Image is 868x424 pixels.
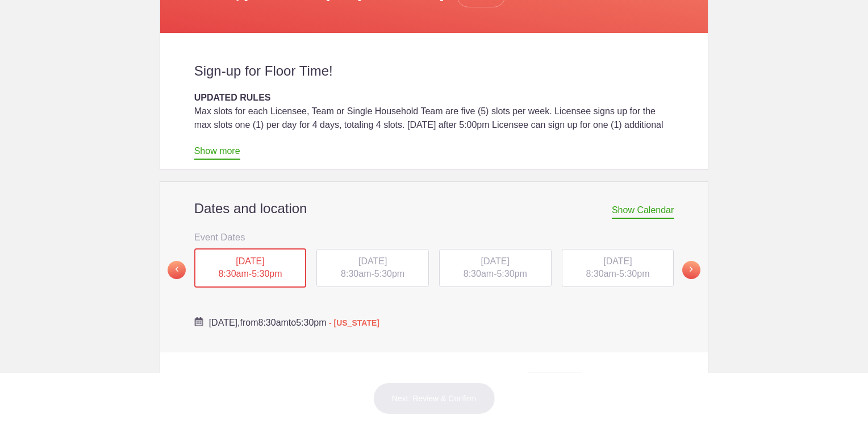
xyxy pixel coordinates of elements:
a: Show more [194,146,240,160]
span: [DATE] [236,256,264,266]
span: [DATE] [603,256,632,266]
button: Next: Review & Confirm [373,383,495,414]
span: [DATE] [481,256,510,266]
div: Show All Spots [520,372,590,393]
button: [DATE] 8:30am-5:30pm [439,248,552,288]
span: from to [209,318,379,327]
span: - [US_STATE] [329,318,379,327]
span: 8:30am [464,269,494,278]
div: Show Open Spots [595,372,678,393]
div: - [562,249,674,288]
h3: Event Dates [194,228,674,246]
div: - [194,248,307,288]
span: 5:30pm [374,269,404,278]
span: 5:30pm [619,269,649,278]
div: - [439,249,552,288]
button: [DATE] 8:30am-5:30pm [194,248,307,289]
span: [DATE] [358,256,387,266]
span: 5:30pm [252,269,282,278]
span: Show Calendar [612,205,674,219]
h2: Sign-up for Floor Time! [194,63,674,80]
span: [DATE], [209,318,240,327]
span: 8:30am [341,269,371,278]
div: Max slots for each Licensee, Team or Single Household Team are five (5) slots per week. Licensee ... [194,105,674,159]
button: [DATE] 8:30am-5:30pm [561,248,675,288]
span: 5:30pm [296,318,326,327]
strong: UPDATED RULES [194,93,271,102]
span: 8:30am [586,269,616,278]
div: - [316,249,429,288]
span: 8:30am [218,269,248,278]
span: 8:30am [258,318,288,327]
h2: Dates and location [194,200,674,217]
span: 5:30pm [496,269,527,278]
img: Cal purple [194,317,203,326]
button: [DATE] 8:30am-5:30pm [316,248,429,288]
